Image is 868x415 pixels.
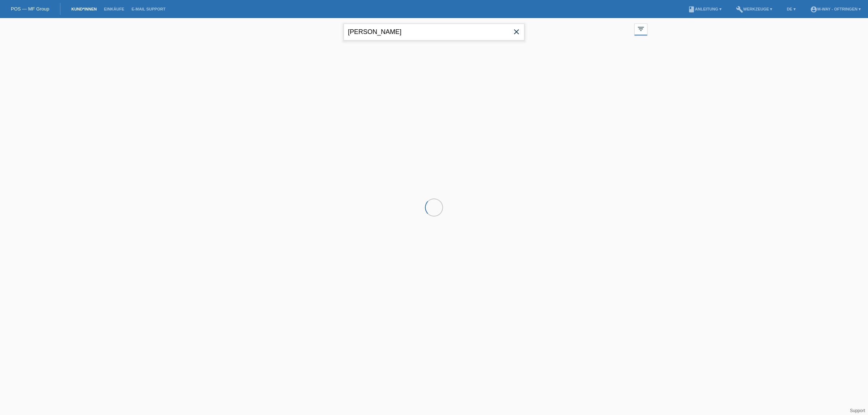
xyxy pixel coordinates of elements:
[11,6,49,12] a: POS — MF Group
[850,408,865,413] a: Support
[344,23,524,40] input: Suche...
[783,7,799,11] a: DE ▾
[688,6,695,13] i: book
[732,7,776,11] a: buildWerkzeuge ▾
[100,7,128,11] a: Einkäufe
[807,7,864,11] a: account_circlem-way - Oftringen ▾
[128,7,169,11] a: E-Mail Support
[68,7,100,11] a: Kund*innen
[736,6,743,13] i: build
[810,6,817,13] i: account_circle
[512,27,521,36] i: close
[684,7,725,11] a: bookAnleitung ▾
[637,25,645,33] i: filter_list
